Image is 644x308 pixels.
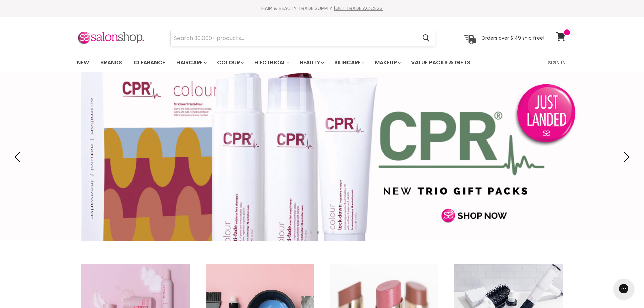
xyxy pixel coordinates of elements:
[95,55,127,70] a: Brands
[72,53,510,72] ul: Main menu
[610,276,637,301] iframe: Gorgias live chat messenger
[12,150,25,164] button: Previous
[128,55,170,70] a: Clearance
[417,30,435,46] button: Search
[406,55,475,70] a: Value Packs & Gifts
[249,55,293,70] a: Electrical
[370,55,405,70] a: Makeup
[335,5,383,12] a: GET TRADE ACCESS
[619,150,632,164] button: Next
[72,55,94,70] a: New
[171,55,211,70] a: Haircare
[325,231,327,234] li: Page dot 3
[171,30,417,46] input: Search
[170,30,435,46] form: Product
[69,53,576,72] nav: Main
[481,35,544,41] p: Orders over $149 ship free!
[544,55,570,70] a: Sign In
[295,55,328,70] a: Beauty
[212,55,248,70] a: Colour
[69,5,576,12] div: HAIR & BEAUTY TRADE SUPPLY |
[317,231,319,234] li: Page dot 2
[329,55,368,70] a: Skincare
[332,231,334,234] li: Page dot 4
[310,231,312,234] li: Page dot 1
